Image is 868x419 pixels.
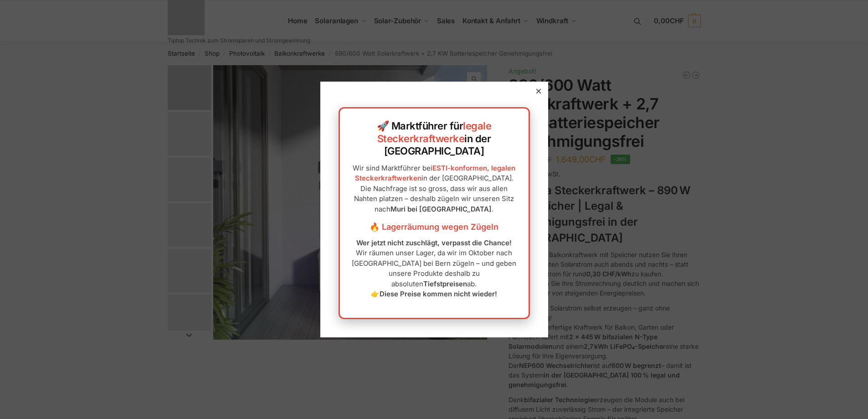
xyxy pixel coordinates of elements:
[356,238,512,247] strong: Wer jetzt nicht zuschlägt, verpasst die Chance!
[349,221,519,233] h3: 🔥 Lagerräumung wegen Zügeln
[349,120,519,158] h2: 🚀 Marktführer für in der [GEOGRAPHIC_DATA]
[355,164,516,183] a: ESTI-konformen, legalen Steckerkraftwerken
[423,279,467,288] strong: Tiefstpreisen
[380,290,497,298] strong: Diese Preise kommen nicht wieder!
[349,163,519,215] p: Wir sind Marktführer bei in der [GEOGRAPHIC_DATA]. Die Nachfrage ist so gross, dass wir aus allen...
[377,120,492,145] a: legale Steckerkraftwerke
[390,205,492,213] strong: Muri bei [GEOGRAPHIC_DATA]
[349,238,519,300] p: Wir räumen unser Lager, da wir im Oktober nach [GEOGRAPHIC_DATA] bei Bern zügeln – und geben unse...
